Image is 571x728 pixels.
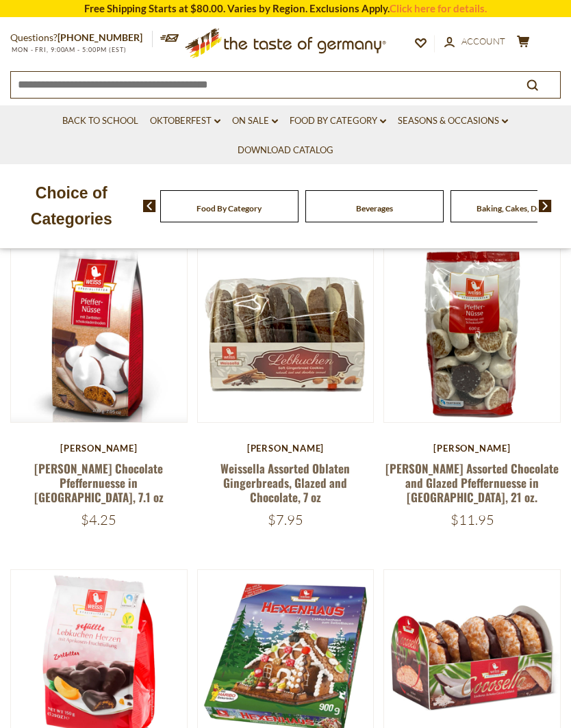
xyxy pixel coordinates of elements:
[198,246,374,422] img: Weissella
[356,203,393,213] a: Beverages
[62,114,138,129] a: Back to School
[384,246,560,422] img: Weiss
[451,511,494,528] span: $11.95
[232,114,278,129] a: On Sale
[268,511,303,528] span: $7.95
[539,200,552,212] img: next arrow
[197,443,375,454] div: [PERSON_NAME]
[385,460,559,506] a: [PERSON_NAME] Assorted Chocolate and Glazed Pfeffernuesse in [GEOGRAPHIC_DATA], 21 oz.
[290,114,386,129] a: Food By Category
[81,511,116,528] span: $4.25
[390,2,487,14] a: Click here for details.
[238,143,333,158] a: Download Catalog
[444,34,505,49] a: Account
[10,46,127,53] span: MON - FRI, 9:00AM - 5:00PM (EST)
[10,443,188,454] div: [PERSON_NAME]
[461,36,505,47] span: Account
[150,114,220,129] a: Oktoberfest
[398,114,508,129] a: Seasons & Occasions
[10,29,153,47] p: Questions?
[143,200,156,212] img: previous arrow
[477,203,562,213] a: Baking, Cakes, Desserts
[34,460,164,506] a: [PERSON_NAME] Chocolate Pfeffernuesse in [GEOGRAPHIC_DATA], 7.1 oz
[11,246,187,422] img: Weiss
[220,460,350,506] a: Weissella Assorted Oblaten Gingerbreads, Glazed and Chocolate, 7 oz
[196,203,262,213] a: Food By Category
[58,31,142,43] a: [PHONE_NUMBER]
[383,443,561,454] div: [PERSON_NAME]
